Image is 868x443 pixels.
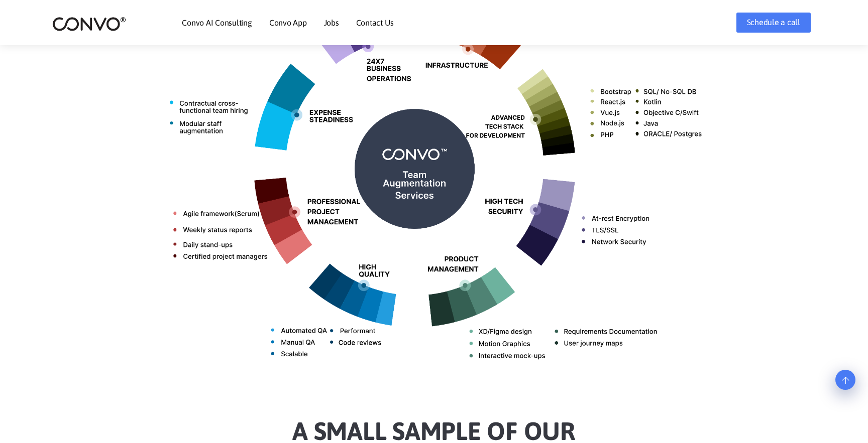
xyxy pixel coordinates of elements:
a: Jobs [324,19,339,27]
a: Convo App [269,19,307,27]
a: Schedule a call [736,13,811,33]
a: Convo AI Consulting [182,19,252,27]
a: Contact Us [356,19,394,27]
img: logo_2.png [52,16,126,32]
